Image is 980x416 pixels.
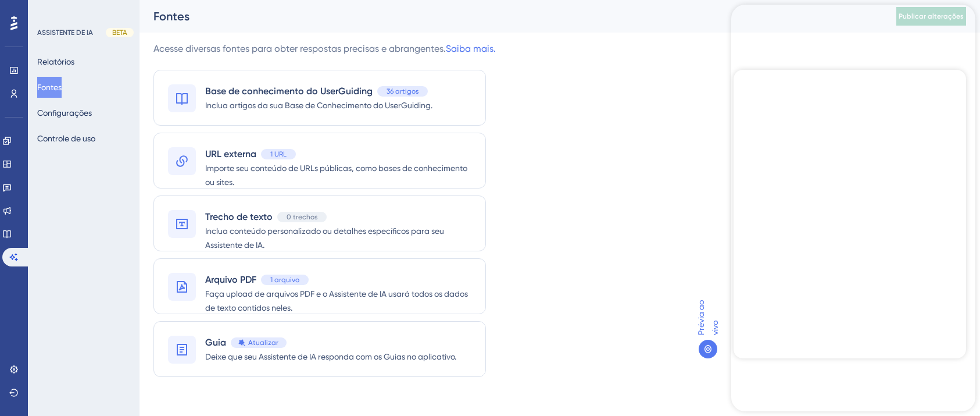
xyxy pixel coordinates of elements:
font: 36 artigos [387,87,419,95]
font: Fontes [153,9,189,23]
font: Relatórios [37,57,74,66]
font: Arquivo PDF [205,274,256,285]
a: Saiba mais. [446,43,496,54]
button: Relatórios [37,51,74,72]
font: Controle de uso [37,134,95,143]
font: Deixe que seu Assistente de IA responda com os Guias no aplicativo. [205,352,456,361]
font: BETA [112,29,127,37]
font: Importe seu conteúdo de URLs públicas, como bases de conhecimento ou sites. [205,163,467,187]
font: 1 arquivo [270,276,299,284]
font: Guia [205,337,226,348]
font: Inclua artigos da sua Base de Conhecimento do UserGuiding. [205,101,432,110]
font: Base de conhecimento do UserGuiding [205,86,373,97]
font: ASSISTENTE DE IA [37,29,93,37]
font: Atualizar [248,339,278,347]
font: Inclua conteúdo personalizado ou detalhes específicos para seu Assistente de IA. [205,226,444,250]
font: 0 trechos [287,213,317,221]
font: Acesse diversas fontes para obter respostas precisas e abrangentes. [153,43,446,54]
font: Faça upload de arquivos PDF e o Assistente de IA usará todos os dados de texto contidos neles. [205,289,468,312]
font: 1 URL [270,150,287,158]
font: Fontes [37,83,62,92]
button: Controle de uso [37,128,95,149]
font: Trecho de texto [205,211,273,222]
font: Prévia ao vivo [696,300,720,335]
font: URL externa [205,148,256,159]
button: Fontes [37,77,62,98]
button: Configurações [37,102,92,123]
font: Configurações [37,108,92,118]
